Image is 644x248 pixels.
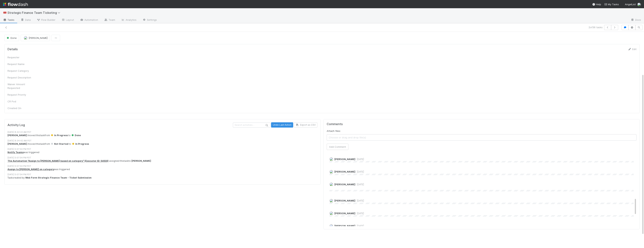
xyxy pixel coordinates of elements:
[329,157,333,161] img: avatar_60e5bba5-e4c9-4ca2-8b5c-d649d5645218.png
[7,168,54,171] a: Assign to [PERSON_NAME] on category
[7,131,317,134] div: [DATE] 8:42:22 AM PDT
[72,142,89,145] span: In Progress
[628,17,644,23] a: Docs
[271,122,293,128] button: Undo Last Action
[7,134,27,137] strong: [PERSON_NAME]
[25,176,92,179] strong: Web Form Strategic Finance Team - Ticket Submission
[637,3,641,6] img: avatar_aa4fbed5-f21b-48f3-8bdd-57047a9d59de.png
[3,18,15,22] span: Tasks
[6,36,17,39] span: Done
[3,11,7,14] span: 🎟️
[604,2,619,6] a: My Tasks
[334,224,355,227] span: [PERSON_NAME]
[294,122,317,128] button: Export as CSV
[233,123,270,128] input: Search activities...
[7,62,36,66] div: Request Name
[4,35,19,41] button: Done
[7,151,317,154] div: was triggered
[355,212,364,215] span: [DATE]
[329,170,333,174] img: avatar_60e5bba5-e4c9-4ca2-8b5c-d649d5645218.png
[334,183,355,186] span: [PERSON_NAME]
[628,48,637,51] a: Edit
[329,199,333,203] img: avatar_60e5bba5-e4c9-4ca2-8b5c-d649d5645218.png
[7,142,27,145] strong: [PERSON_NAME]
[329,211,333,215] img: avatar_60e5bba5-e4c9-4ca2-8b5c-d649d5645218.png
[7,151,24,154] a: Notify Teams
[604,3,619,6] span: My Tasks
[7,93,36,97] div: Request Priority
[7,76,36,79] div: Request Description
[58,17,77,23] a: Layout
[327,129,341,133] label: Attach files:
[7,82,36,90] div: Waiver Amount Requested
[329,182,333,186] img: avatar_aa4fbed5-f21b-48f3-8bdd-57047a9d59de.png
[7,148,317,151] div: [DATE] 5:07:34 PM PDT
[7,11,62,15] span: Strategic Finance Team Ticketing
[355,224,364,227] span: [DATE]
[589,25,603,29] span: 2 of 36 tasks
[334,212,355,215] span: [PERSON_NAME]
[7,165,317,168] div: [DATE] 5:07:34 PM PDT
[7,69,36,73] div: Request Category
[118,17,139,23] a: Analytics
[355,170,364,173] span: [DATE]
[21,35,50,41] button: [PERSON_NAME]
[3,1,28,7] img: logo-inverted-e16ddd16eac7371096b0.svg
[355,183,364,186] span: [DATE]
[327,122,637,126] h5: Comments
[7,176,317,179] div: Task created by
[334,199,355,202] span: [PERSON_NAME]
[7,100,36,103] div: CR Pod
[7,47,18,51] h5: Details
[334,170,355,173] span: [PERSON_NAME]
[327,134,636,140] span: Choose or drag and drop file(s)
[29,36,48,39] span: [PERSON_NAME]
[131,159,151,162] strong: [PERSON_NAME]
[592,2,601,6] div: Help
[101,17,118,23] a: Team
[77,17,101,23] a: Automation
[625,3,636,6] span: AngelList
[7,106,36,110] div: Created On
[18,17,34,23] a: Data
[37,18,55,22] span: Flow Builder
[7,159,109,162] a: The Automation "Assign to [PERSON_NAME] based on category" (Executor ID: 54533)
[334,158,355,161] span: [PERSON_NAME]
[355,158,364,161] span: [DATE]
[7,159,317,163] div: assigned this task to
[7,168,317,171] div: was triggered
[139,17,160,23] a: Settings
[355,199,364,202] span: [DATE]
[7,173,317,176] div: [DATE] 5:07:34 PM PDT
[51,134,68,137] span: In Progress
[71,134,81,137] span: Done
[7,156,317,159] div: [DATE] 5:07:34 PM PDT
[329,224,333,228] img: avatar_aa4fbed5-f21b-48f3-8bdd-57047a9d59de.png
[24,36,28,40] img: avatar_aa4fbed5-f21b-48f3-8bdd-57047a9d59de.png
[7,139,317,142] div: [DATE] 8:34:42 AM PDT
[7,55,36,59] div: Requester
[51,142,68,145] span: Not Started
[7,142,317,146] div: moved this task from to
[7,123,232,127] h5: Activity Log
[34,17,58,23] a: Flow Builder
[7,134,317,137] div: moved this task from to
[327,144,348,150] button: Add Comment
